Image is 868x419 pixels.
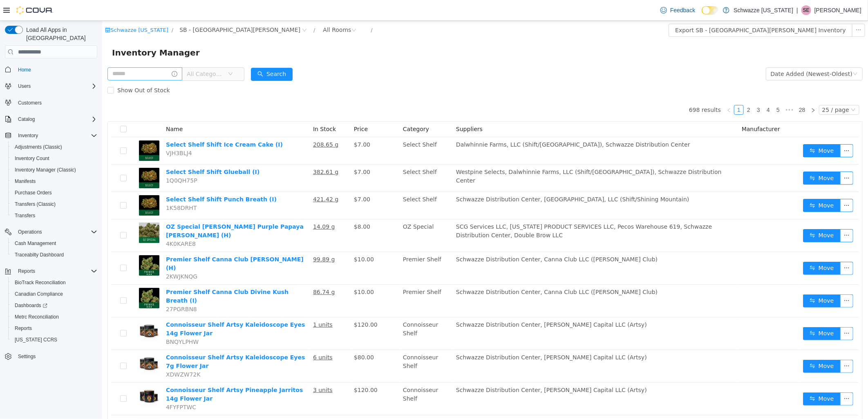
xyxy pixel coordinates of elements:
[252,105,266,111] span: Price
[657,2,698,18] a: Feedback
[298,198,351,231] td: OZ Special
[37,267,57,288] img: Premier Shelf Canna Club Divine Kush Breath (I) hero shot
[211,6,213,12] span: /
[11,289,66,299] a: Canadian Compliance
[15,279,66,286] span: BioTrack Reconciliation
[701,274,738,287] button: icon: swapMove
[2,63,101,75] button: Home
[701,208,738,221] button: icon: swapMove
[701,151,738,164] button: icon: swapMove
[18,100,42,106] span: Customers
[738,151,751,164] button: icon: ellipsis
[681,84,694,94] span: •••
[670,6,695,14] span: Feedback
[694,84,706,94] li: 28
[587,84,619,94] li: 698 results
[221,3,249,15] div: All Rooms
[18,229,42,235] span: Operations
[738,339,751,352] button: icon: ellipsis
[15,155,49,162] span: Inventory Count
[211,301,230,307] u: 1 units
[738,372,751,385] button: icon: ellipsis
[11,278,97,288] span: BioTrack Reconciliation
[354,333,545,340] span: Schwazze Distribution Center, [PERSON_NAME] Capital LLC (Artsy)
[354,148,620,163] span: Westpine Selects, Dalwhinnie Farms, LLC (Shift/[GEOGRAPHIC_DATA]), Schwazze Distribution Center
[11,154,53,163] a: Inventory Count
[8,198,101,210] button: Transfers (Classic)
[11,238,97,248] span: Cash Management
[15,240,56,247] span: Cash Management
[803,5,810,15] span: SE
[734,5,793,15] p: Schwazze [US_STATE]
[11,312,97,322] span: Metrc Reconciliation
[11,335,97,345] span: Washington CCRS
[750,3,763,16] button: icon: ellipsis
[354,120,588,127] span: Dalwhinnie Farms, LLC (Shift/[GEOGRAPHIC_DATA]), Schwazze Distribution Center
[11,278,69,288] a: BioTrack Reconciliation
[298,144,351,171] td: Select Shelf
[18,268,35,274] span: Reports
[11,165,97,175] span: Inventory Manager (Classic)
[3,6,66,12] a: icon: shopSchwazze [US_STATE]
[8,323,101,334] button: Reports
[11,289,97,299] span: Canadian Compliance
[69,6,71,12] span: /
[64,156,95,163] span: 1Q0QH75P
[15,64,97,74] span: Home
[15,325,32,332] span: Reports
[354,203,610,218] span: SCG Services LLC, [US_STATE] PRODUCT SERVICES LLC, Pecos Warehouse 619, Schwazze Distribution Cen...
[701,372,738,385] button: icon: swapMove
[2,114,101,125] button: Catalog
[37,398,57,418] img: Connoisseur Shelf Artsy Pineapple Jarritos 7g Flower Jar hero shot
[15,252,64,258] span: Traceabilty Dashboard
[8,141,101,153] button: Adjustments (Classic)
[11,238,59,248] a: Cash Management
[64,203,201,218] a: OZ Special [PERSON_NAME] Purple Papaya [PERSON_NAME] (H)
[15,81,34,91] button: Users
[64,301,203,316] a: Connoisseur Shelf Artsy Kaleidoscope Eyes 14g Flower Jar
[11,323,97,333] span: Reports
[11,199,97,209] span: Transfers (Classic)
[15,227,97,237] span: Operations
[298,116,351,144] td: Select Shelf
[11,301,97,310] span: Dashboards
[15,302,47,309] span: Dashboards
[252,301,275,307] span: $120.00
[801,5,811,15] div: Stacey Edwards
[15,314,59,320] span: Metrc Reconciliation
[252,268,272,274] span: $10.00
[252,203,268,209] span: $8.00
[211,120,236,127] u: 208.65 g
[11,335,60,345] a: [US_STATE] CCRS
[11,323,35,333] a: Reports
[701,306,738,319] button: icon: swapMove
[2,80,101,92] button: Users
[200,7,205,12] i: icon: close-circle
[354,268,555,274] span: Schwazze Distribution Center, Canna Club LLC ([PERSON_NAME] Club)
[15,337,57,343] span: [US_STATE] CCRS
[8,238,101,249] button: Cash Management
[566,3,750,16] button: Export SB - [GEOGRAPHIC_DATA][PERSON_NAME] Inventory
[11,176,97,186] span: Manifests
[720,85,747,94] div: 25 / page
[37,234,57,255] img: Premier Shelf Canna Club Gary Payton (H) hero shot
[37,332,57,353] img: Connoisseur Shelf Artsy Kaleidoscope Eyes 7g Flower Jar hero shot
[11,250,97,260] span: Traceabilty Dashboard
[11,312,62,322] a: Metrc Reconciliation
[738,306,751,319] button: icon: ellipsis
[652,85,661,94] a: 3
[701,178,738,191] button: icon: swapMove
[64,184,95,190] span: 1K58DRHT
[15,266,38,276] button: Reports
[126,51,131,56] i: icon: down
[814,5,861,15] p: [PERSON_NAME]
[15,266,97,276] span: Reports
[211,366,230,372] u: 3 units
[671,85,680,94] a: 5
[642,85,651,94] a: 2
[662,85,671,94] a: 4
[64,129,90,136] span: VJH3BLJ4
[2,130,101,141] button: Inventory
[85,49,122,57] span: All Categories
